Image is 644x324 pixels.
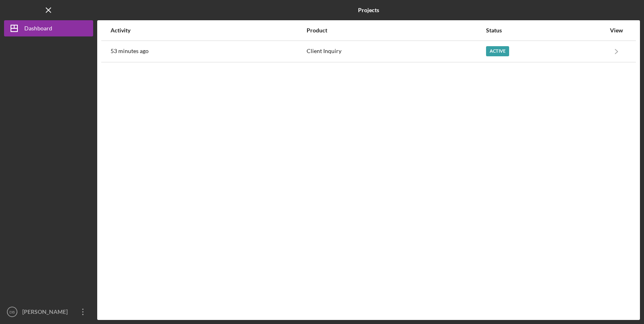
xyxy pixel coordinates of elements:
[307,41,485,62] div: Client Inquiry
[111,48,149,54] time: 2025-08-28 15:14
[486,46,509,56] div: Active
[111,27,306,34] div: Activity
[358,7,379,13] b: Projects
[307,27,485,34] div: Product
[9,310,15,314] text: DB
[606,27,627,34] div: View
[486,27,606,34] div: Status
[4,304,93,320] button: DB[PERSON_NAME]
[4,20,93,36] button: Dashboard
[20,304,73,322] div: [PERSON_NAME]
[24,20,52,38] div: Dashboard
